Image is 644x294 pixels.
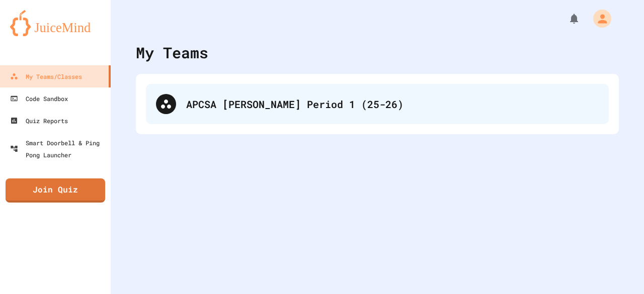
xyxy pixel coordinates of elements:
[136,41,208,64] div: My Teams
[146,84,609,124] div: APCSA [PERSON_NAME] Period 1 (25-26)
[10,10,101,36] img: logo-orange.svg
[549,10,583,27] div: My Notifications
[583,7,614,30] div: My Account
[6,178,105,203] a: Join Quiz
[10,115,68,127] div: Quiz Reports
[10,137,107,161] div: Smart Doorbell & Ping Pong Launcher
[186,96,599,112] div: APCSA [PERSON_NAME] Period 1 (25-26)
[10,70,82,82] div: My Teams/Classes
[10,92,68,105] div: Code Sandbox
